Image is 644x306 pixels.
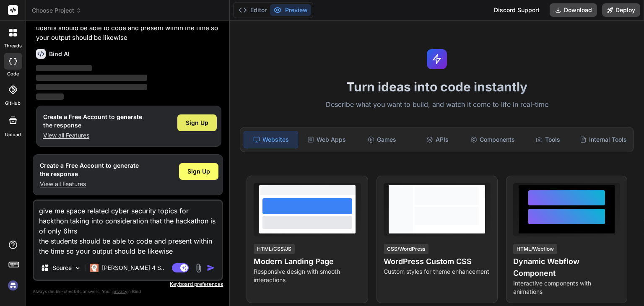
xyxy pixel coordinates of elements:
div: Internal Tools [576,131,630,148]
div: Tools [521,131,575,148]
h4: Modern Landing Page [254,256,361,267]
button: Download [550,3,597,17]
h1: Turn ideas into code instantly [235,79,639,94]
span: Sign Up [187,167,210,176]
img: icon [207,264,215,272]
span: Sign Up [186,119,208,127]
span: ‌ [36,65,92,71]
img: Claude 4 Sonnet [90,264,99,272]
textarea: give me space related cyber security topics for hackthon taking into consideration that the hacka... [34,201,222,256]
label: threads [4,42,22,49]
p: Source [52,264,72,272]
div: CSS/WordPress [384,244,428,254]
h4: WordPress Custom CSS [384,256,491,267]
p: Interactive components with animations [513,279,620,296]
label: GitHub [5,100,21,107]
div: Components [466,131,519,148]
p: [PERSON_NAME] 4 S.. [102,264,164,272]
h1: Create a Free Account to generate the response [43,113,142,130]
div: Discord Support [489,3,545,17]
img: attachment [194,263,203,273]
label: code [7,70,19,78]
p: Keyboard preferences [33,281,223,288]
h4: Dynamic Webflow Component [513,256,620,279]
div: HTML/Webflow [513,244,557,254]
button: Deploy [602,3,640,17]
p: View all Features [43,131,142,140]
span: ‌ [36,75,147,81]
div: Websites [244,131,298,148]
button: Preview [270,4,311,16]
span: ‌ [36,84,147,90]
img: signin [6,278,20,293]
h1: Create a Free Account to generate the response [40,161,139,178]
div: APIs [410,131,464,148]
div: Web Apps [300,131,353,148]
p: Responsive design with smooth interactions [254,267,361,284]
h6: Bind AI [49,50,70,58]
div: HTML/CSS/JS [254,244,295,254]
p: Describe what you want to build, and watch it come to life in real-time [235,99,639,110]
div: Games [355,131,409,148]
p: Always double-check its answers. Your in Bind [33,288,223,296]
span: ‌ [36,93,64,100]
button: Editor [235,4,270,16]
span: Choose Project [32,6,82,15]
label: Upload [5,131,21,138]
p: Custom styles for theme enhancement [384,267,491,276]
img: Pick Models [74,265,81,272]
span: privacy [112,289,127,294]
p: View all Features [40,180,139,188]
